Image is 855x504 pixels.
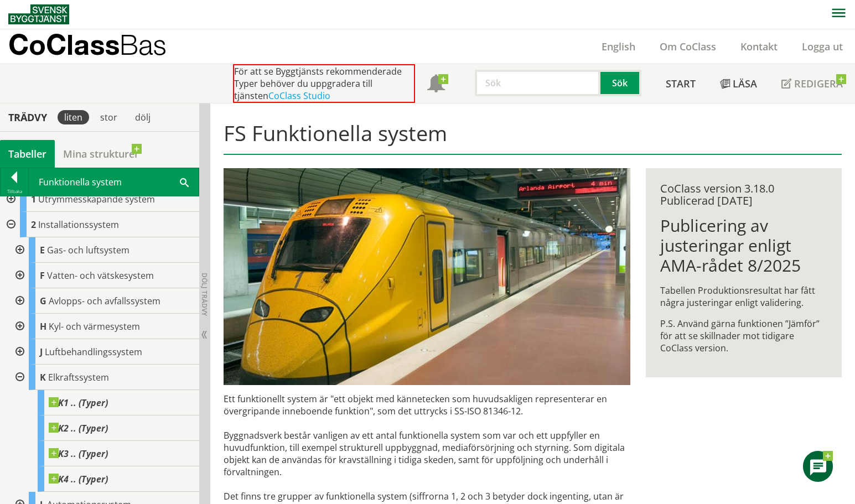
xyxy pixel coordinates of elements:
[200,273,209,316] span: Dölj trädvy
[55,140,147,168] a: Mina strukturer
[2,111,53,123] div: Trädvy
[47,269,154,282] span: Vatten- och vätskesystem
[790,40,855,53] a: Logga ut
[40,244,45,256] span: E
[660,216,827,276] h1: Publicering av justeringar enligt AMA-rådet 8/2025
[120,28,167,61] span: Bas
[660,318,827,354] p: P.S. Använd gärna funktionen ”Jämför” för att se skillnader mot tidigare CoClass version.
[9,365,199,492] div: Gå till informationssidan för CoClass Studio
[38,193,155,205] span: Utrymmesskapande system
[600,70,641,96] button: Sök
[49,320,140,332] span: Kyl- och värmesystem
[40,295,46,307] span: G
[660,284,827,309] p: Tabellen Produktionsresultat har fått några justeringar enligt validering.
[654,64,708,103] a: Start
[48,371,109,383] span: Elkraftssystem
[224,121,842,155] h1: FS Funktionella system
[49,397,108,408] span: K1 .. (Typer)
[427,76,445,93] span: Notifikationer
[31,219,36,231] span: 2
[18,415,199,441] div: Gå till informationssidan för CoClass Studio
[40,346,43,358] span: J
[708,64,769,103] a: Läsa
[49,423,108,434] span: K2 .. (Typer)
[224,168,630,385] img: arlanda-express-2.jpg
[647,40,728,53] a: Om CoClass
[8,38,167,51] p: CoClass
[18,441,199,466] div: Gå till informationssidan för CoClass Studio
[268,90,330,102] a: CoClass Studio
[9,263,199,288] div: Gå till informationssidan för CoClass Studio
[40,269,45,282] span: F
[31,193,36,205] span: 1
[40,371,46,383] span: K
[47,244,129,256] span: Gas- och luftsystem
[233,64,415,103] div: För att se Byggtjänsts rekommenderade Typer behöver du uppgradera till tjänsten
[40,320,46,332] span: H
[49,295,160,307] span: Avlopps- och avfallssystem
[18,390,199,415] div: Gå till informationssidan för CoClass Studio
[180,176,189,188] span: Sök i tabellen
[49,448,108,459] span: K3 .. (Typer)
[18,466,199,492] div: Gå till informationssidan för CoClass Studio
[58,110,89,124] div: liten
[38,219,119,231] span: Installationssystem
[733,77,757,90] span: Läsa
[29,168,199,196] div: Funktionella system
[9,314,199,339] div: Gå till informationssidan för CoClass Studio
[666,77,696,90] span: Start
[9,237,199,263] div: Gå till informationssidan för CoClass Studio
[794,77,843,90] span: Redigera
[45,346,142,358] span: Luftbehandlingssystem
[8,29,190,64] a: CoClassBas
[8,4,69,24] img: Svensk Byggtjänst
[589,40,647,53] a: English
[49,474,108,485] span: K4 .. (Typer)
[9,339,199,365] div: Gå till informationssidan för CoClass Studio
[769,64,855,103] a: Redigera
[9,288,199,314] div: Gå till informationssidan för CoClass Studio
[128,110,157,124] div: dölj
[475,70,600,96] input: Sök
[728,40,790,53] a: Kontakt
[1,187,28,196] div: Tillbaka
[94,110,124,124] div: stor
[660,183,827,207] div: CoClass version 3.18.0 Publicerad [DATE]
